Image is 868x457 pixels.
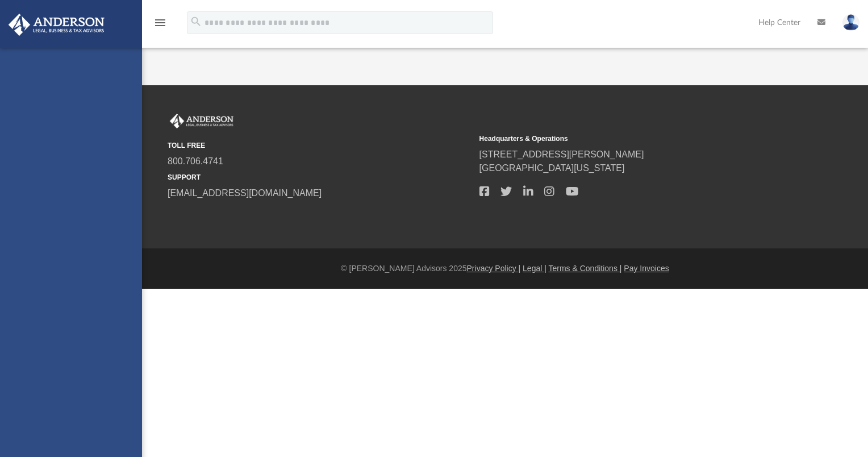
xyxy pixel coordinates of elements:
a: 800.706.4741 [168,156,223,166]
a: [STREET_ADDRESS][PERSON_NAME] [479,149,644,159]
small: TOLL FREE [168,140,471,151]
i: menu [153,16,167,30]
img: Anderson Advisors Platinum Portal [168,114,236,128]
small: SUPPORT [168,172,471,182]
a: [GEOGRAPHIC_DATA][US_STATE] [479,163,625,173]
a: Pay Invoices [624,264,669,273]
img: User Pic [842,14,859,31]
a: Terms & Conditions | [549,264,622,273]
img: Anderson Advisors Platinum Portal [5,14,108,36]
a: Legal | [523,264,546,273]
a: Privacy Policy | [467,264,521,273]
small: Headquarters & Operations [479,134,783,144]
div: © [PERSON_NAME] Advisors 2025 [142,263,868,275]
a: [EMAIL_ADDRESS][DOMAIN_NAME] [168,188,322,198]
i: search [190,15,202,28]
a: menu [153,22,167,30]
